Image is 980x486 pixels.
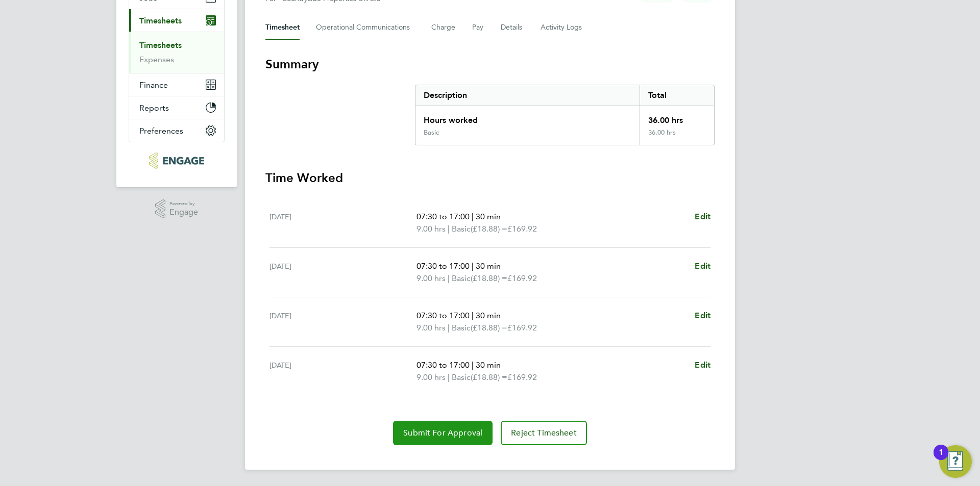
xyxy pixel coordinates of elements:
button: Open Resource Center, 1 new notification [939,445,972,478]
button: Charge [431,15,456,40]
span: Basic [452,371,471,383]
button: Details [501,15,524,40]
div: Hours worked [415,106,640,129]
span: Edit [695,360,710,370]
div: Timesheets [129,32,224,73]
span: Engage [169,208,198,217]
span: | [472,360,474,370]
button: Timesheets [129,9,224,32]
button: Finance [129,73,224,96]
span: 9.00 hrs [416,273,446,283]
button: Reports [129,96,224,119]
span: | [448,273,450,283]
span: Preferences [139,126,183,136]
button: Timesheet [265,15,300,40]
span: (£18.88) = [471,323,507,332]
span: | [472,261,474,271]
span: Reject Timesheet [511,428,577,438]
div: Summary [415,85,715,145]
span: 07:30 to 17:00 [416,360,470,370]
span: Edit [695,261,710,271]
a: Edit [695,359,710,371]
button: Preferences [129,119,224,142]
button: Activity Logs [541,15,583,40]
div: [DATE] [269,211,416,235]
span: 9.00 hrs [416,323,446,332]
a: Expenses [139,55,174,64]
span: | [472,212,474,221]
section: Timesheet [265,56,715,445]
a: Timesheets [139,40,182,50]
div: [DATE] [269,310,416,334]
button: Submit For Approval [393,421,493,445]
span: 9.00 hrs [416,372,446,382]
h3: Time Worked [265,170,715,186]
button: Reject Timesheet [501,421,587,445]
span: Finance [139,80,168,90]
span: £169.92 [507,224,537,234]
a: Go to home page [129,152,225,169]
a: Edit [695,211,710,223]
span: Edit [695,212,710,221]
span: 07:30 to 17:00 [416,212,470,221]
div: 36.00 hrs [640,106,714,129]
span: Basic [452,272,471,285]
span: Basic [452,322,471,334]
span: (£18.88) = [471,273,507,283]
div: 36.00 hrs [640,129,714,145]
a: Edit [695,260,710,272]
span: £169.92 [507,372,537,382]
span: | [448,323,450,332]
button: Pay [472,15,484,40]
span: 30 min [476,360,501,370]
img: pcrnet-logo-retina.png [149,152,204,169]
span: Basic [452,223,471,235]
h3: Summary [265,56,715,72]
span: Reports [139,103,169,113]
span: 07:30 to 17:00 [416,311,470,320]
span: 30 min [476,311,501,320]
span: Edit [695,311,710,320]
span: 30 min [476,261,501,271]
div: Basic [424,129,439,137]
span: £169.92 [507,273,537,283]
span: 9.00 hrs [416,224,446,234]
div: 1 [939,452,943,466]
button: Operational Communications [316,15,415,40]
span: Powered by [169,199,198,208]
span: Timesheets [139,16,182,25]
div: Description [415,85,640,106]
span: 30 min [476,212,501,221]
span: (£18.88) = [471,372,507,382]
a: Powered byEngage [155,199,199,219]
span: | [472,311,474,320]
div: [DATE] [269,359,416,383]
div: [DATE] [269,260,416,285]
span: £169.92 [507,323,537,332]
span: | [448,224,450,234]
span: Submit For Approval [403,428,482,438]
span: 07:30 to 17:00 [416,261,470,271]
div: Total [640,85,714,106]
a: Edit [695,310,710,322]
span: | [448,372,450,382]
span: (£18.88) = [471,224,507,234]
